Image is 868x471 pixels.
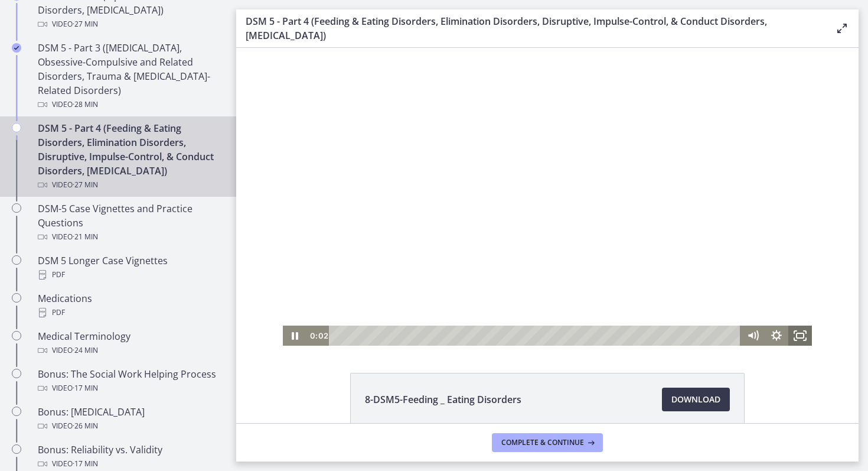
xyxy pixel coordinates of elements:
[38,121,222,192] div: DSM 5 - Part 4 (Feeding & Eating Disorders, Elimination Disorders, Disruptive, Impulse-Control, &...
[528,278,552,298] button: Show settings menu
[38,306,222,320] div: PDF
[38,457,222,471] div: Video
[236,48,859,346] iframe: Video Lesson
[38,367,222,395] div: Bonus: The Social Work Helping Process
[501,438,584,447] span: Complete & continue
[38,268,222,282] div: PDF
[38,254,222,282] div: DSM 5 Longer Case Vignettes
[38,230,222,244] div: Video
[38,178,222,192] div: Video
[73,17,98,31] span: · 27 min
[38,381,222,395] div: Video
[73,178,98,192] span: · 27 min
[73,381,98,395] span: · 17 min
[73,343,98,358] span: · 24 min
[38,419,222,433] div: Video
[38,343,222,358] div: Video
[662,388,730,411] a: Download
[365,392,521,407] span: 8-DSM5-Feeding _ Eating Disorders
[38,443,222,471] div: Bonus: Reliability vs. Validity
[246,14,816,43] h3: DSM 5 - Part 4 (Feeding & Eating Disorders, Elimination Disorders, Disruptive, Impulse-Control, &...
[38,405,222,433] div: Bonus: [MEDICAL_DATA]
[38,98,222,112] div: Video
[12,43,21,53] i: Completed
[38,291,222,320] div: Medications
[38,41,222,112] div: DSM 5 - Part 3 ([MEDICAL_DATA], Obsessive-Compulsive and Related Disorders, Trauma & [MEDICAL_DAT...
[38,17,222,31] div: Video
[38,202,222,244] div: DSM-5 Case Vignettes and Practice Questions
[73,419,98,433] span: · 26 min
[73,457,98,471] span: · 17 min
[552,278,576,298] button: Fullscreen
[671,392,720,407] span: Download
[505,278,528,298] button: Mute
[73,98,98,112] span: · 28 min
[73,230,98,244] span: · 21 min
[492,433,603,452] button: Complete & continue
[38,329,222,358] div: Medical Terminology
